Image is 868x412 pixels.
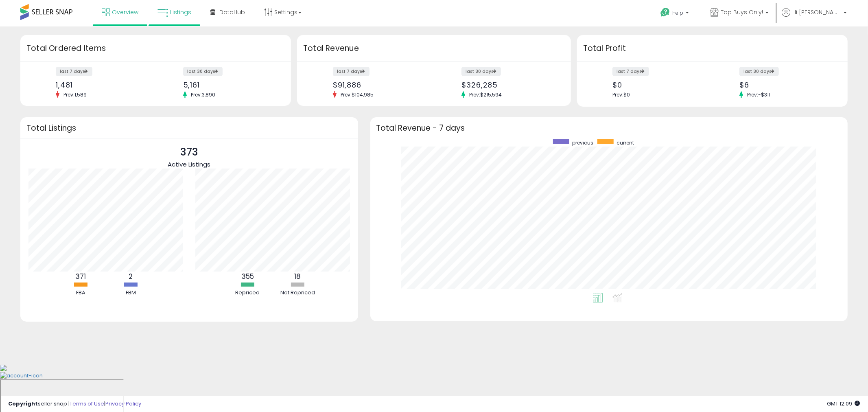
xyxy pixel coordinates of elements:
div: Repriced [223,289,272,297]
a: Hi [PERSON_NAME] [782,8,847,26]
span: Prev: -$311 [743,91,774,98]
span: Help [672,9,683,16]
span: previous [572,139,593,146]
b: 18 [294,272,301,281]
h3: Total Revenue [303,43,565,54]
h3: Total Listings [26,125,352,131]
span: Prev: $104,985 [337,91,378,98]
label: last 7 days [612,67,649,76]
label: last 30 days [461,67,501,76]
span: Hi [PERSON_NAME] [792,8,841,16]
div: 5,161 [183,81,277,89]
label: last 30 days [183,67,223,76]
div: $6 [739,81,833,89]
p: 373 [168,145,210,160]
label: last 30 days [739,67,779,76]
label: last 7 days [333,67,370,76]
h3: Total Revenue - 7 days [376,125,842,131]
div: Not Repriced [273,289,322,297]
div: $0 [612,81,706,89]
label: last 7 days [56,67,92,76]
i: Get Help [660,7,670,18]
b: 2 [129,272,133,281]
h3: Total Ordered Items [26,43,285,54]
div: 1,481 [56,81,149,89]
b: 371 [75,272,86,281]
span: Prev: $215,594 [465,91,506,98]
div: FBM [106,289,155,297]
span: DataHub [219,8,245,16]
span: Prev: 3,890 [187,91,219,98]
a: Help [654,1,697,26]
span: Active Listings [168,160,210,169]
div: $326,285 [461,81,557,89]
b: 355 [241,272,254,281]
h3: Total Profit [583,43,842,54]
span: Top Buys Only! [721,8,763,16]
span: Listings [170,8,191,16]
span: Prev: 1,589 [59,91,91,98]
span: Prev: $0 [612,91,630,98]
div: FBA [56,289,105,297]
div: $91,886 [333,81,428,89]
span: current [617,139,634,146]
span: Overview [112,8,138,16]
